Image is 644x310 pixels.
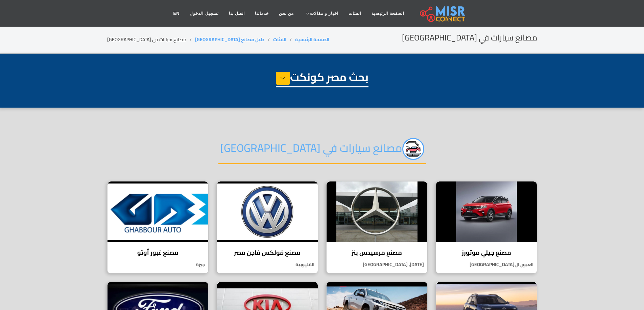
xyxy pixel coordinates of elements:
[436,181,537,242] img: مصنع جيلي موتورز
[299,7,343,20] a: اخبار و مقالات
[366,7,409,20] a: الصفحة الرئيسية
[218,138,426,164] h2: مصانع سيارات في [GEOGRAPHIC_DATA]
[402,33,537,43] h2: مصانع سيارات في [GEOGRAPHIC_DATA]
[273,35,286,44] a: الفئات
[107,36,195,43] li: مصانع سيارات في [GEOGRAPHIC_DATA]
[295,35,329,44] a: الصفحة الرئيسية
[224,7,250,20] a: اتصل بنا
[108,261,208,268] p: جيزة
[108,181,208,242] img: مصنع غبور أوتو
[327,261,427,268] p: [DATE], [GEOGRAPHIC_DATA]
[274,7,299,20] a: من نحن
[222,249,313,256] h4: مصنع فولكس فاجن مصر
[168,7,185,20] a: EN
[217,181,318,242] img: مصنع فولكس فاجن مصر
[217,261,318,268] p: القليوبية
[113,249,203,256] h4: مصنع غبور أوتو
[343,7,366,20] a: الفئات
[310,10,338,17] span: اخبار و مقالات
[322,181,432,274] a: مصنع مرسيدس بنز مصنع مرسيدس بنز [DATE], [GEOGRAPHIC_DATA]
[441,249,532,256] h4: مصنع جيلي موتورز
[213,181,322,274] a: مصنع فولكس فاجن مصر مصنع فولكس فاجن مصر القليوبية
[402,138,424,160] img: KcsV4U5bcT0NjSiBF6BW.png
[332,249,422,256] h4: مصنع مرسيدس بنز
[103,181,213,274] a: مصنع غبور أوتو مصنع غبور أوتو جيزة
[185,7,223,20] a: تسجيل الدخول
[327,181,427,242] img: مصنع مرسيدس بنز
[432,181,541,274] a: مصنع جيلي موتورز مصنع جيلي موتورز العبور, ال[GEOGRAPHIC_DATA]
[436,261,537,268] p: العبور, ال[GEOGRAPHIC_DATA]
[276,71,368,87] h1: بحث مصر كونكت
[195,35,264,44] a: دليل مصانع [GEOGRAPHIC_DATA]
[420,5,465,22] img: main.misr_connect
[250,7,274,20] a: خدماتنا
